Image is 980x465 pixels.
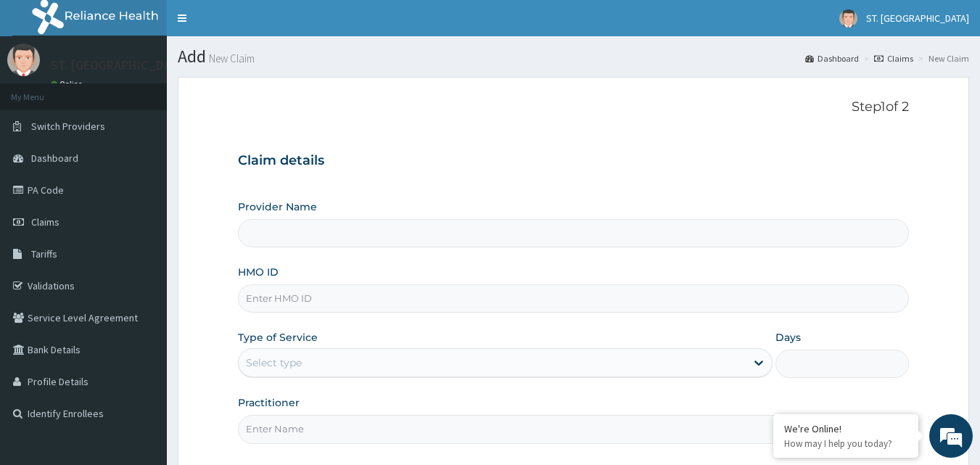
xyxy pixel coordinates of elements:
div: Select type [246,355,302,370]
p: ST. [GEOGRAPHIC_DATA] [51,59,190,72]
p: Step 1 of 2 [238,99,910,115]
a: Claims [874,52,913,65]
label: Type of Service [238,330,318,345]
a: Dashboard [805,52,859,65]
span: Tariffs [31,247,57,260]
span: ST. [GEOGRAPHIC_DATA] [866,12,969,25]
div: We're Online! [784,422,907,435]
img: User Image [839,9,857,28]
label: HMO ID [238,265,279,279]
label: Practitioner [238,395,300,410]
h1: Add [178,47,969,66]
small: New Claim [206,53,255,64]
img: User Image [7,44,40,76]
input: Enter HMO ID [238,284,910,313]
li: New Claim [915,52,969,65]
label: Days [775,330,801,345]
span: Claims [31,215,59,229]
a: Online [51,79,86,89]
label: Provider Name [238,199,317,214]
span: Switch Providers [31,120,105,133]
h3: Claim details [238,153,910,169]
p: How may I help you today? [784,437,907,450]
input: Enter Name [238,415,910,443]
span: Dashboard [31,152,78,165]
